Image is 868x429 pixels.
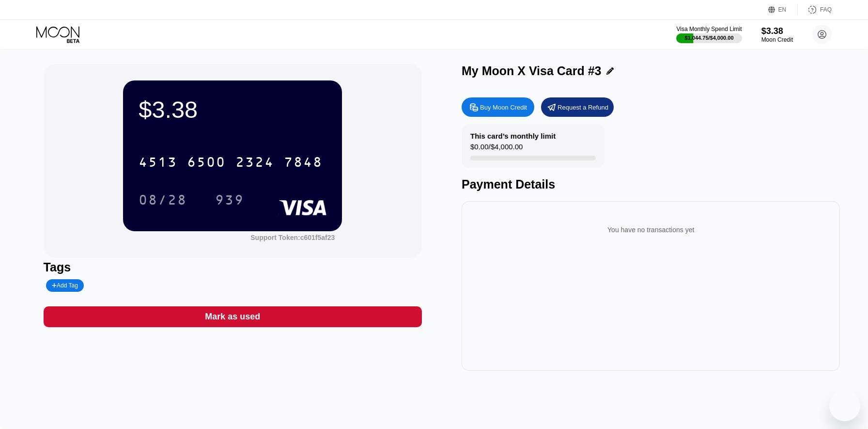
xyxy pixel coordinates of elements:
div: 6500 [187,156,226,171]
div: You have no transactions yet [469,216,832,243]
div: Payment Details [462,177,840,191]
div: Add Tag [46,279,84,292]
div: $1,044.75 / $4,000.00 [685,35,734,41]
div: Support Token: c601f5af23 [250,234,335,241]
div: 939 [208,188,251,212]
div: Buy Moon Credit [462,97,534,117]
iframe: Mesajlaşma penceresini başlatma düğmesi [829,390,860,421]
div: $0.00 / $4,000.00 [470,143,523,156]
div: My Moon X Visa Card #3 [462,64,602,78]
div: Visa Monthly Spend Limit [676,26,742,32]
div: 08/28 [139,193,187,209]
div: EN [778,6,787,13]
div: FAQ [798,5,832,15]
div: Request a Refund [541,97,614,117]
div: Add Tag [52,282,78,289]
div: 4513 [139,156,177,171]
div: EN [768,5,798,15]
div: Request a Refund [558,103,608,111]
div: $3.38Moon Credit [761,26,793,43]
div: 7848 [284,156,323,171]
div: Buy Moon Credit [480,103,527,111]
div: $3.38 [761,26,793,36]
div: Visa Monthly Spend Limit$1,044.75/$4,000.00 [676,26,742,43]
div: 939 [215,193,244,209]
div: Mark as used [205,311,260,322]
div: 4513650023247848 [133,150,328,174]
div: This card’s monthly limit [470,132,556,140]
div: FAQ [820,6,832,13]
div: $3.38 [139,96,326,123]
div: Support Token:c601f5af23 [250,234,335,241]
div: 2324 [235,156,274,171]
div: Moon Credit [761,36,793,43]
div: Mark as used [44,306,422,327]
div: Tags [44,260,422,274]
div: 08/28 [131,188,194,212]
